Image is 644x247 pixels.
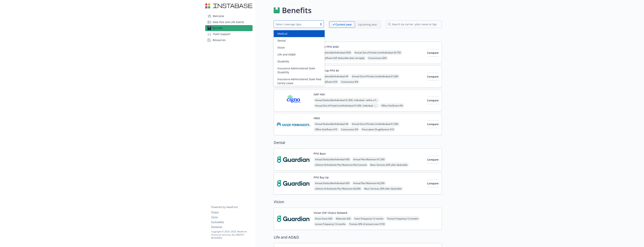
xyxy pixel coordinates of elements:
h1: Benefits [282,5,312,16]
div: Select coverage type [276,22,316,26]
button: Compare [427,73,439,80]
span: Annual Deductible/Individual - $50 [314,181,351,186]
span: Materials - $20 [335,216,352,221]
input: search by carrier, plan name or type [386,20,442,28]
span: Annual Plan Maximum - $2,500 [352,181,386,186]
span: Annual Deductible/Individual - $50 [314,157,351,162]
img: Guardian carrier logo [277,175,311,191]
span: Compare [427,75,439,78]
span: Compare [427,99,439,102]
span: Basic Services - 20% after deductible [369,162,409,167]
span: Medical [277,32,287,36]
span: Vision [277,46,285,49]
button: OAP Base PPO $250 [314,45,339,49]
span: Compare [427,51,439,55]
h2: Vision [274,199,442,205]
span: Lifetime Orthodontia Plan Maximum - Not Covered [314,162,368,167]
button: PPO Buy Up [314,175,329,179]
span: Life and AD&D [277,52,296,56]
span: Vision Exam - $20 [314,216,334,221]
span: Office Visit/Exam - 0% [380,103,404,108]
p: Upcoming year [358,22,377,26]
button: Vision VSP Choice Network [314,211,347,215]
span: Lenses Frequency - 12 months [314,222,347,226]
button: Compare [427,156,439,163]
span: Frames - 20% of amount over $150 [348,222,386,226]
span: Annual Out-of-Pocket Limit/Individual - $1,650 ; Individual - within a Family: $3,300 [314,103,379,108]
span: Lifetime Orthodontia Plan Maximum - $2,000 [314,186,362,191]
h2: Medical [274,33,442,39]
span: Annual Deductible/Individual - $0 [314,122,350,126]
span: Welcome [213,13,224,19]
img: Guardian carrier logo [277,152,311,168]
span: Prescription Drug/Generic - $10 [360,127,395,132]
a: Team Support [205,31,253,37]
a: Privacy [211,210,252,214]
a: Accessibility [211,220,252,224]
button: OAP HSA [314,92,325,96]
a: Resources [205,37,253,43]
span: Compare [427,158,439,161]
span: Coinsurance - 20% [367,56,388,60]
a: Benefits [205,25,253,31]
span: Compare [427,182,439,185]
span: Annual Deductible/Individual - $1,650 ; Individual - within a Family: $3,300 [314,98,379,103]
span: Disability [277,59,289,63]
img: Guardian carrier logo [277,211,311,227]
span: Office Visit/Exam - $15 [314,127,339,132]
span: Annual Deductible/Individual - $0 [314,74,350,79]
button: Compare [427,121,439,128]
span: Benefits [213,25,223,31]
button: Compare [427,49,439,57]
h2: Life and AD&D [274,234,442,240]
span: Office Visit/Exam - $10 [314,79,339,84]
span: Team Support [213,31,230,37]
p: Current year [335,22,352,26]
button: OAP Buy-Up PPO $0 [314,69,339,73]
span: Frames Frequency - 12 months [386,216,420,221]
button: Compare [427,180,439,187]
a: New Hire and Life Events [205,19,253,25]
button: HMO [314,116,320,120]
img: CIGNA carrier logo [277,92,311,108]
p: Copyright © 2024 - 2025 , Newfront Insurance Services, ALL RIGHTS RESERVED [211,230,252,240]
span: Coinsurance - 0% [340,79,360,84]
span: Basic Services - 20% after deductible [363,186,403,191]
span: Dental [277,39,286,43]
h2: Dental [274,140,442,145]
span: Annual Deductible/Individual - $250 [314,50,352,55]
button: Compare [427,97,439,104]
span: Insurance-Administered State Disability [277,66,322,74]
a: Welcome [205,13,253,19]
a: Disclaimer [211,225,252,228]
span: Exam Frequency - 12 months [353,216,385,221]
span: Annual Out-of-Pocket Limit/Individual - $3,750 [353,50,402,55]
span: Resources [213,37,226,43]
span: Office Visit/Exam - $25 deductible does not apply [314,56,366,60]
span: Coinsurance - 0% [340,127,360,132]
a: Terms [211,215,252,219]
span: Compare [427,122,439,126]
button: PPO Base [314,152,326,156]
span: Annual Plan Maximum - $1,500 [352,157,386,162]
span: Annual Out-of-Pocket Limit/Individual - $1,000 [350,74,400,79]
img: Kaiser Permanente Insurance Company carrier logo [277,116,311,132]
span: Insurance-Administered State Paid Family Leave [277,77,322,85]
span: Annual Out-of-Pocket Limit/Individual - $1,500 [350,122,400,126]
span: New Hire and Life Events [213,19,244,25]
